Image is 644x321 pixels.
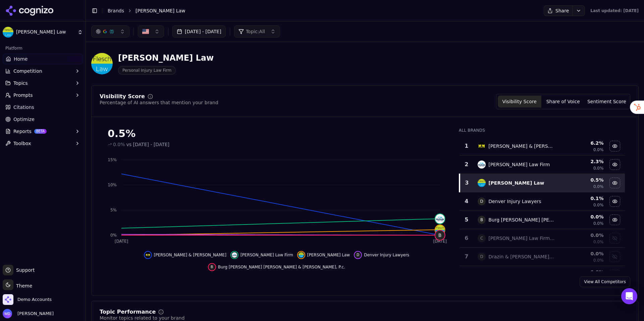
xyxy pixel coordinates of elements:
[113,141,125,148] span: 0.0%
[488,216,555,223] div: Burg [PERSON_NAME] [PERSON_NAME] & [PERSON_NAME], P.c.
[460,229,625,248] tr: 6C[PERSON_NAME] Law Firm Pllc0.0%0.0%Show casey law firm pllc data
[593,166,604,171] span: 0.0%
[3,126,83,137] button: ReportsBETA
[462,253,471,261] div: 7
[108,7,530,14] nav: breadcrumb
[3,43,83,54] div: Platform
[488,161,550,168] div: [PERSON_NAME] Law Firm
[560,158,603,165] div: 2.3 %
[230,251,293,259] button: Hide mcdivitt law firm data
[240,252,293,258] span: [PERSON_NAME] Law Firm
[460,174,625,192] tr: 3flesch law[PERSON_NAME] Law0.5%0.0%Hide flesch law data
[478,142,486,150] img: morgan & morgan
[609,251,620,262] button: Show drazin & warshaw, p.c. data
[299,252,304,258] img: flesch law
[459,128,625,133] div: All Brands
[208,263,345,271] button: Hide burg simpson eldredge hersh & jardine, p.c. data
[13,283,32,288] span: Theme
[580,276,630,287] a: View All Competitors
[34,129,47,134] span: BETA
[3,27,13,38] img: Flesch Law
[560,195,603,202] div: 0.1 %
[13,116,35,123] span: Optimize
[100,94,145,99] div: Visibility Score
[478,179,486,187] img: flesch law
[13,128,32,135] span: Reports
[435,231,445,240] span: B
[246,28,265,35] span: Topic: All
[108,183,117,187] tspan: 10%
[593,184,604,189] span: 0.0%
[560,140,603,146] div: 6.2 %
[478,253,486,261] span: D
[3,114,83,125] a: Optimize
[560,177,603,183] div: 0.5 %
[145,252,151,258] img: morgan & morgan
[609,178,620,188] button: Hide flesch law data
[232,252,237,258] img: mcdivitt law firm
[108,8,124,13] a: Brands
[478,197,486,205] span: D
[585,95,629,108] button: Sentiment Score
[3,138,83,149] button: Toolbox
[307,252,350,258] span: [PERSON_NAME] Law
[560,250,603,257] div: 0.0 %
[3,294,13,305] img: Demo Accounts
[488,143,555,149] div: [PERSON_NAME] & [PERSON_NAME]
[435,225,445,234] img: flesch law
[609,196,620,207] button: Hide denver injury lawyers data
[463,179,471,187] div: 3
[488,198,541,205] div: Denver Injury Lawyers
[488,235,555,242] div: [PERSON_NAME] Law Firm Pllc
[15,311,54,317] span: [PERSON_NAME]
[488,253,555,260] div: Drazin & [PERSON_NAME], P.c.
[462,234,471,242] div: 6
[462,160,471,169] div: 2
[3,102,83,113] a: Citations
[3,309,12,318] img: Melissa Dowd
[593,221,604,226] span: 0.0%
[609,233,620,244] button: Show casey law firm pllc data
[3,309,54,318] button: Open user button
[3,294,52,305] button: Open organization switcher
[108,157,117,162] tspan: 15%
[478,234,486,242] span: C
[142,28,149,35] img: United States
[435,214,445,223] img: mcdivitt law firm
[118,53,214,63] div: [PERSON_NAME] Law
[13,140,31,147] span: Toolbox
[110,233,117,238] tspan: 0%
[3,54,83,64] a: Home
[478,160,486,169] img: mcdivitt law firm
[13,68,42,74] span: Competition
[13,267,35,273] span: Support
[364,252,409,258] span: Denver Injury Lawyers
[460,155,625,174] tr: 2mcdivitt law firm[PERSON_NAME] Law Firm2.3%0.0%Hide mcdivitt law firm data
[110,208,117,212] tspan: 5%
[593,239,604,245] span: 0.0%
[3,66,83,76] button: Competition
[354,251,409,259] button: Hide denver injury lawyers data
[560,213,603,220] div: 0.0 %
[590,8,639,13] div: Last updated: [DATE]
[609,141,620,151] button: Hide morgan & morgan data
[460,211,625,229] tr: 5BBurg [PERSON_NAME] [PERSON_NAME] & [PERSON_NAME], P.c.0.0%0.0%Hide burg simpson eldredge hersh ...
[460,192,625,211] tr: 4DDenver Injury Lawyers0.1%0.0%Hide denver injury lawyers data
[560,232,603,239] div: 0.0 %
[100,99,218,106] div: Percentage of AI answers that mention your brand
[460,137,625,155] tr: 1morgan & morgan[PERSON_NAME] & [PERSON_NAME]6.2%0.0%Hide morgan & morgan data
[115,239,128,244] tspan: [DATE]
[544,5,572,16] button: Share
[462,216,471,224] div: 5
[297,251,350,259] button: Hide flesch law data
[108,128,445,140] div: 0.5%
[13,104,34,111] span: Citations
[433,239,447,244] tspan: [DATE]
[118,66,176,75] span: Personal Injury Law Firm
[100,309,156,315] div: Topic Performance
[593,202,604,208] span: 0.0%
[541,95,585,108] button: Share of Voice
[609,159,620,170] button: Hide mcdivitt law firm data
[136,7,185,14] span: [PERSON_NAME] Law
[460,248,625,266] tr: 7DDrazin & [PERSON_NAME], P.c.0.0%0.0%Show drazin & warshaw, p.c. data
